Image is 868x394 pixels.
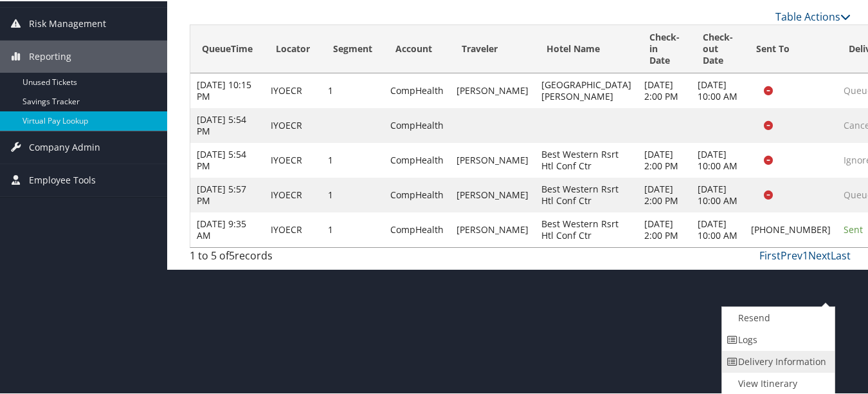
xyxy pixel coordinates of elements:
[638,211,691,246] td: [DATE] 2:00 PM
[745,211,837,246] td: [PHONE_NUMBER]
[190,211,264,246] td: [DATE] 9:35 AM
[638,72,691,107] td: [DATE] 2:00 PM
[190,247,341,268] div: 1 to 5 of records
[808,247,831,261] a: Next
[190,142,264,176] td: [DATE] 5:54 PM
[535,24,638,72] th: Hotel Name: activate to sort column ascending
[722,328,832,350] a: Logs
[264,24,321,72] th: Locator: activate to sort column ascending
[535,72,638,107] td: [GEOGRAPHIC_DATA][PERSON_NAME]
[264,142,321,176] td: IYOECR
[384,107,450,142] td: CompHealth
[190,176,264,211] td: [DATE] 5:57 PM
[29,6,106,39] span: Risk Management
[321,142,384,176] td: 1
[691,72,745,107] td: [DATE] 10:00 AM
[384,211,450,246] td: CompHealth
[638,24,691,72] th: Check-in Date: activate to sort column ascending
[190,107,264,142] td: [DATE] 5:54 PM
[722,371,832,393] a: View Itinerary
[450,72,535,107] td: [PERSON_NAME]
[831,247,851,261] a: Last
[450,142,535,176] td: [PERSON_NAME]
[384,72,450,107] td: CompHealth
[775,8,851,23] a: Table Actions
[29,39,71,71] span: Reporting
[535,142,638,176] td: Best Western Rsrt Htl Conf Ctr
[29,130,100,162] span: Company Admin
[781,247,802,261] a: Prev
[535,211,638,246] td: Best Western Rsrt Htl Conf Ctr
[190,72,264,107] td: [DATE] 10:15 PM
[691,24,745,72] th: Check-out Date: activate to sort column ascending
[321,24,384,72] th: Segment: activate to sort column ascending
[691,176,745,211] td: [DATE] 10:00 AM
[321,211,384,246] td: 1
[29,163,96,195] span: Employee Tools
[638,176,691,211] td: [DATE] 2:00 PM
[745,24,837,72] th: Sent To: activate to sort column ascending
[450,211,535,246] td: [PERSON_NAME]
[802,247,808,261] a: 1
[844,222,863,234] span: Sent
[264,107,321,142] td: IYOECR
[450,176,535,211] td: [PERSON_NAME]
[638,142,691,176] td: [DATE] 2:00 PM
[321,72,384,107] td: 1
[691,142,745,176] td: [DATE] 10:00 AM
[229,247,235,261] span: 5
[535,176,638,211] td: Best Western Rsrt Htl Conf Ctr
[722,350,832,371] a: Delivery Information
[264,211,321,246] td: IYOECR
[722,306,832,328] a: Resend
[384,24,450,72] th: Account: activate to sort column descending
[321,176,384,211] td: 1
[691,211,745,246] td: [DATE] 10:00 AM
[264,72,321,107] td: IYOECR
[450,24,535,72] th: Traveler: activate to sort column ascending
[384,142,450,176] td: CompHealth
[384,176,450,211] td: CompHealth
[759,247,781,261] a: First
[264,176,321,211] td: IYOECR
[190,24,264,72] th: QueueTime: activate to sort column ascending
